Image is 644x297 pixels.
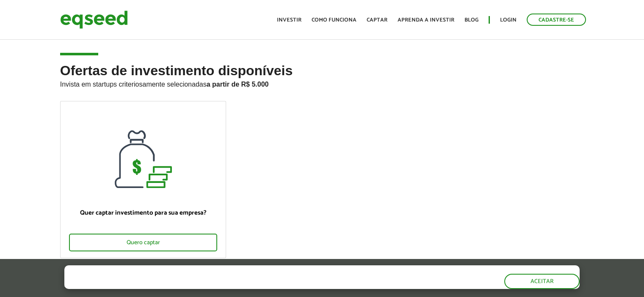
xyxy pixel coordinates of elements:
a: Investir [277,17,301,23]
a: Cadastre-se [527,14,586,26]
a: Blog [464,17,478,23]
p: Invista em startups criteriosamente selecionadas [60,78,584,88]
a: Captar [367,17,387,23]
img: EqSeed [60,8,128,31]
a: Quer captar investimento para sua empresa? Quero captar [60,101,227,258]
button: Aceitar [504,274,580,289]
a: Login [500,17,517,23]
p: Quer captar investimento para sua empresa? [69,209,218,217]
a: Como funciona [312,17,357,23]
h2: Ofertas de investimento disponíveis [60,63,584,101]
strong: a partir de R$ 5.000 [207,81,269,88]
div: Quero captar [69,234,218,251]
a: política de privacidade e de cookies [176,281,274,289]
h5: O site da EqSeed utiliza cookies para melhorar sua navegação. [64,265,371,278]
a: Aprenda a investir [398,17,454,23]
p: Ao clicar em "aceitar", você aceita nossa . [64,281,371,289]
